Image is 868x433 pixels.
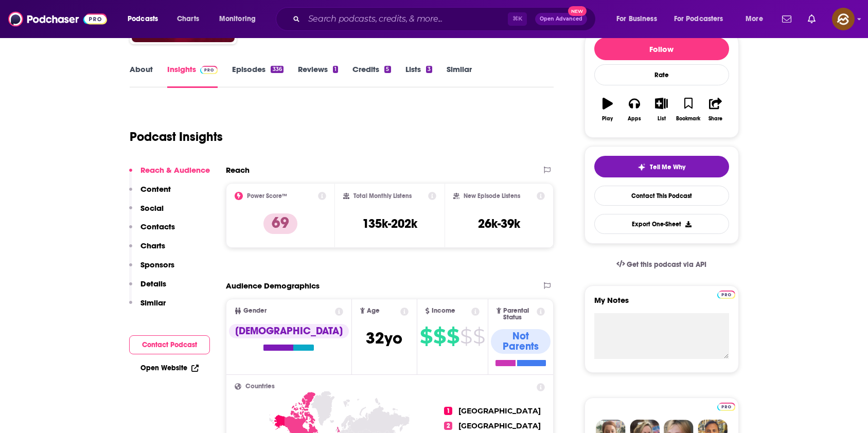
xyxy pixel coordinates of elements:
[8,9,107,29] img: Podchaser - Follow, Share and Rate Podcasts
[130,129,223,145] h1: Podcast Insights
[367,308,380,314] span: Age
[675,91,702,128] button: Bookmark
[426,66,432,73] div: 3
[832,8,855,30] button: Show profile menu
[594,64,729,85] div: Rate
[444,407,452,415] span: 1
[140,184,171,194] p: Content
[129,184,171,203] button: Content
[298,64,338,88] a: Reviews1
[637,163,646,171] img: tell me why sparkle
[333,66,338,73] div: 1
[129,165,210,184] button: Reach & Audience
[212,11,269,27] button: open menu
[594,38,729,60] button: Follow
[717,291,735,299] img: Podchaser Pro
[129,298,166,317] button: Similar
[129,203,164,222] button: Social
[433,328,446,345] span: $
[245,383,275,390] span: Countries
[405,64,432,88] a: Lists3
[832,8,855,30] img: User Profile
[140,165,210,175] p: Reach & Audience
[832,8,855,30] span: Logged in as hey85204
[478,216,520,231] h3: 26k-39k
[140,203,164,213] p: Social
[170,11,205,27] a: Charts
[535,13,587,25] button: Open AdvancedNew
[167,64,218,88] a: InsightsPodchaser Pro
[717,403,735,411] img: Podchaser Pro
[602,116,613,122] div: Play
[508,12,527,26] span: ⌘ K
[609,11,670,27] button: open menu
[658,116,666,122] div: List
[708,116,722,122] div: Share
[616,12,657,26] span: For Business
[444,422,452,430] span: 2
[129,241,165,260] button: Charts
[738,11,776,27] button: open menu
[362,216,417,231] h3: 135k-202k
[366,328,402,348] span: 32 yo
[140,222,175,231] p: Contacts
[247,192,287,200] h2: Power Score™
[129,222,175,241] button: Contacts
[473,328,485,345] span: $
[128,12,158,26] span: Podcasts
[627,260,706,269] span: Get this podcast via API
[702,91,729,128] button: Share
[458,406,541,416] span: [GEOGRAPHIC_DATA]
[674,12,723,26] span: For Podcasters
[140,279,166,288] p: Details
[650,163,685,171] span: Tell Me Why
[129,335,210,354] button: Contact Podcast
[667,11,738,27] button: open menu
[226,281,320,291] h2: Audience Demographics
[432,308,455,314] span: Income
[129,279,166,298] button: Details
[352,64,391,88] a: Credits5
[140,364,199,372] a: Open Website
[219,12,256,26] span: Monitoring
[464,192,520,200] h2: New Episode Listens
[304,11,508,27] input: Search podcasts, credits, & more...
[628,116,641,122] div: Apps
[594,186,729,206] a: Contact This Podcast
[130,64,153,88] a: About
[129,260,174,279] button: Sponsors
[226,165,250,175] h2: Reach
[353,192,412,200] h2: Total Monthly Listens
[271,66,283,73] div: 336
[594,156,729,177] button: tell me why sparkleTell Me Why
[778,10,795,28] a: Show notifications dropdown
[503,308,535,321] span: Parental Status
[717,401,735,411] a: Pro website
[594,91,621,128] button: Play
[717,289,735,299] a: Pro website
[384,66,391,73] div: 5
[232,64,283,88] a: Episodes336
[540,16,582,22] span: Open Advanced
[447,328,459,345] span: $
[648,91,675,128] button: List
[568,6,587,16] span: New
[120,11,171,27] button: open menu
[177,12,199,26] span: Charts
[229,324,349,338] div: [DEMOGRAPHIC_DATA]
[804,10,820,28] a: Show notifications dropdown
[243,308,267,314] span: Gender
[458,421,541,430] span: [GEOGRAPHIC_DATA]
[491,329,551,354] div: Not Parents
[140,260,174,269] p: Sponsors
[621,91,648,128] button: Apps
[140,298,166,308] p: Similar
[200,66,218,74] img: Podchaser Pro
[447,64,472,88] a: Similar
[608,252,715,277] a: Get this podcast via API
[286,7,606,31] div: Search podcasts, credits, & more...
[746,12,763,26] span: More
[263,213,297,234] p: 69
[594,295,729,313] label: My Notes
